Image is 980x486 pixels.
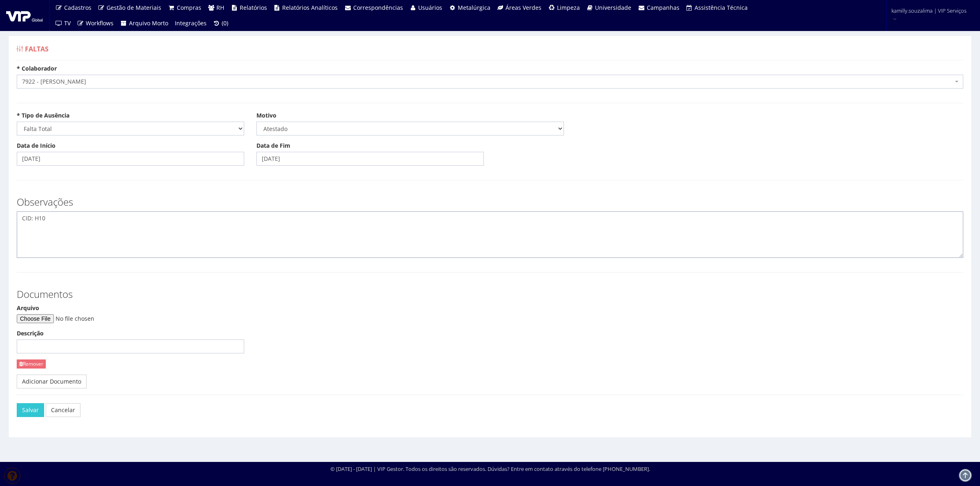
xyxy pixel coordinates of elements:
label: Data de Início [17,142,56,150]
span: Relatórios Analíticos [282,4,338,11]
span: Limpeza [557,4,580,11]
label: * Colaborador [17,64,57,73]
a: Adicionar Documento [17,375,87,388]
span: Faltas [25,44,49,53]
a: (0) [210,16,232,31]
span: Áreas Verdes [506,4,541,11]
img: logo [6,9,43,22]
a: TV [52,16,74,31]
a: Remover [17,360,46,368]
label: * Tipo de Ausência [17,111,69,120]
span: Campanhas [647,4,679,11]
label: Data de Fim [256,142,290,150]
span: (0) [222,19,228,27]
span: Assistência Técnica [695,4,748,11]
label: Motivo [256,111,276,120]
label: Descrição [17,329,44,337]
span: Metalúrgica [458,4,490,11]
h3: Documentos [17,289,963,300]
span: Arquivo Morto [129,19,168,27]
a: Cancelar [46,403,80,417]
div: © [DATE] - [DATE] | VIP Gestor. Todos os direitos são reservados. Dúvidas? Entre em contato atrav... [330,465,650,473]
span: Cadastros [64,4,91,11]
span: Usuários [418,4,442,11]
a: Integrações [171,16,210,31]
button: Salvar [17,403,44,417]
span: RH [216,4,224,11]
span: kamilly.souzalima | VIP Serviços [891,7,967,15]
label: Arquivo [17,304,39,312]
span: TV [64,19,71,27]
span: Relatórios [240,4,267,11]
a: Workflows [74,16,117,31]
h3: Observações [17,197,963,207]
span: Gestão de Materiais [107,4,161,11]
span: Compras [177,4,201,11]
span: 7922 - JEFFERSON DOS SANTOS ROSA [17,75,963,89]
a: Arquivo Morto [117,16,171,31]
span: Universidade [595,4,631,11]
span: 7922 - JEFFERSON DOS SANTOS ROSA [22,78,953,86]
span: Correspondências [353,4,403,11]
span: Workflows [86,19,114,27]
span: Integrações [175,19,207,27]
